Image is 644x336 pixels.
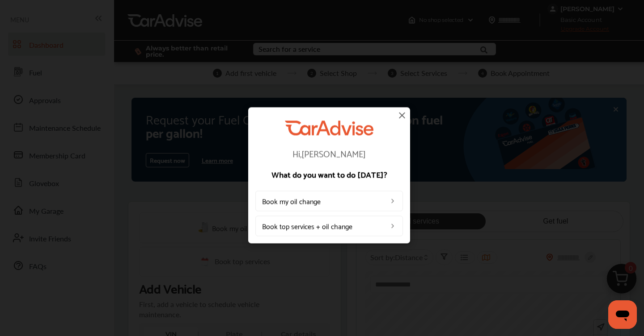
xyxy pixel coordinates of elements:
[608,300,637,329] iframe: Button to launch messaging window
[397,110,407,120] img: close-icon.a004319c.svg
[389,222,396,229] img: left_arrow_icon.0f472efe.svg
[255,216,403,236] a: Book top services + oil change
[255,191,403,211] a: Book my oil change
[255,149,403,158] p: Hi, [PERSON_NAME]
[255,170,403,178] p: What do you want to do [DATE]?
[285,120,373,135] img: CarAdvise Logo
[389,197,396,204] img: left_arrow_icon.0f472efe.svg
